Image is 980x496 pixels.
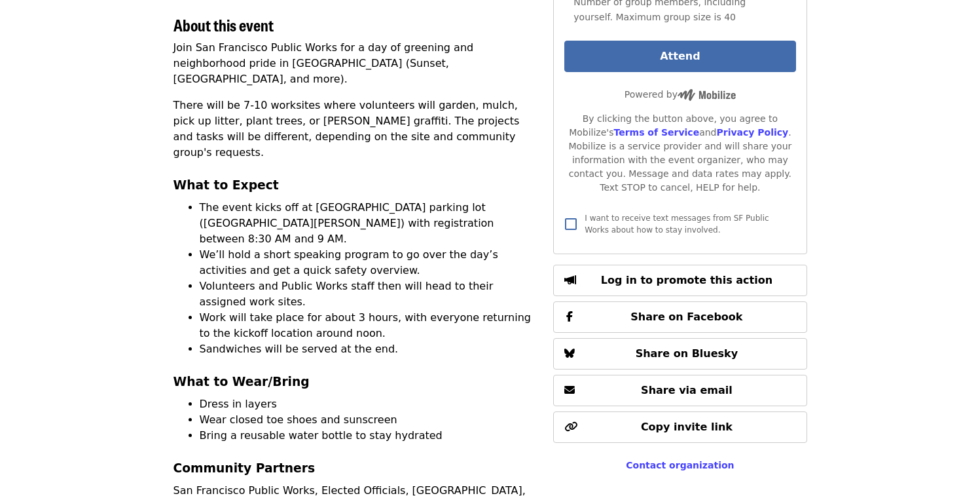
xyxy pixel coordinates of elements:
[564,41,795,72] button: Attend
[678,89,736,101] img: Powered by Mobilize
[553,265,807,296] button: Log in to promote this action
[641,384,733,396] span: Share via email
[200,341,538,357] li: Sandwiches will be served at the end.
[200,396,538,412] li: Dress in layers
[173,98,538,161] p: There will be 7-10 worksites where volunteers will garden, mulch, pick up litter, plant trees, or...
[553,375,807,406] button: Share via email
[173,40,538,87] p: Join San Francisco Public Works for a day of greening and neighborhood pride in [GEOGRAPHIC_DATA]...
[636,347,738,360] span: Share on Bluesky
[641,421,733,433] span: Copy invite link
[200,412,538,428] li: Wear closed toe shoes and sunscreen
[200,310,538,341] li: Work will take place for about 3 hours, with everyone returning to the kickoff location around noon.
[601,274,772,286] span: Log in to promote this action
[564,112,795,195] div: By clicking the button above, you agree to Mobilize's and . Mobilize is a service provider and wi...
[626,460,734,470] a: Contact organization
[553,338,807,370] button: Share on Bluesky
[173,13,274,36] span: About this event
[625,89,736,100] span: Powered by
[585,214,769,235] span: I want to receive text messages from SF Public Works about how to stay involved.
[200,200,538,247] li: The event kicks off at [GEOGRAPHIC_DATA] parking lot ([GEOGRAPHIC_DATA][PERSON_NAME]) with regist...
[716,127,788,138] a: Privacy Policy
[553,301,807,333] button: Share on Facebook
[173,176,538,195] h3: What to Expect
[613,127,699,138] a: Terms of Service
[553,411,807,443] button: Copy invite link
[630,311,742,323] span: Share on Facebook
[200,278,538,310] li: Volunteers and Public Works staff then will head to their assigned work sites.
[173,459,538,478] h3: Community Partners
[200,428,538,444] li: Bring a reusable water bottle to stay hydrated
[200,247,538,278] li: We’ll hold a short speaking program to go over the day’s activities and get a quick safety overview.
[173,373,538,391] h3: What to Wear/Bring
